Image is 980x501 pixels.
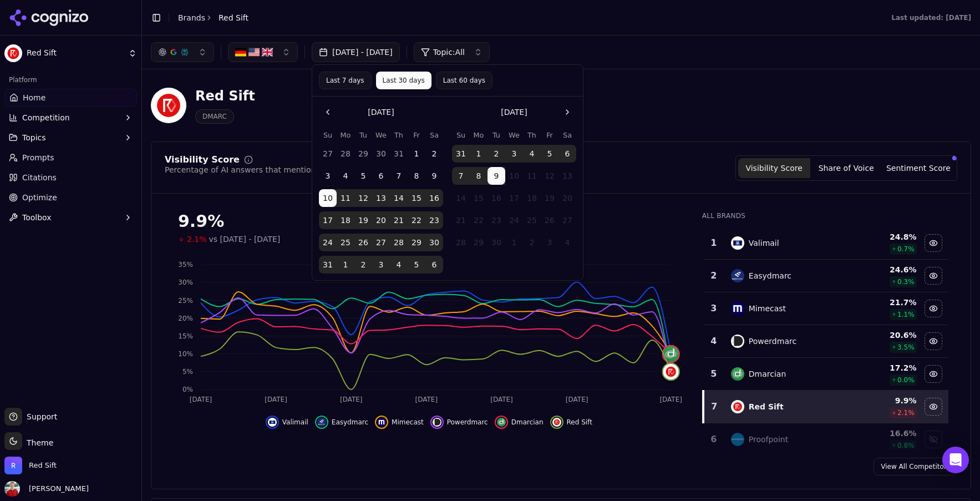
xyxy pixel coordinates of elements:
[319,211,337,229] button: Sunday, August 17th, 2025, selected
[354,130,372,140] th: Tuesday
[702,211,948,220] div: All Brands
[337,145,354,163] button: Monday, July 28th, 2025
[891,13,971,22] div: Last updated: [DATE]
[319,145,337,163] button: Sunday, July 27th, 2025
[178,350,193,358] tspan: 10%
[4,71,137,89] div: Platform
[354,189,372,207] button: Tuesday, August 12th, 2025, selected
[29,460,57,470] span: Red Sift
[749,270,791,281] div: Easydmarc
[354,145,372,163] button: Tuesday, July 29th, 2025
[354,211,372,229] button: Tuesday, August 19th, 2025, selected
[319,130,443,274] table: August 2025
[390,130,408,140] th: Thursday
[340,396,363,403] tspan: [DATE]
[22,411,57,422] span: Support
[436,72,492,89] button: Last 60 days
[317,418,326,427] img: easydmarc
[415,396,438,403] tspan: [DATE]
[558,130,576,140] th: Saturday
[541,130,558,140] th: Friday
[354,256,372,274] button: Tuesday, September 2nd, 2025, selected
[319,167,337,185] button: Sunday, August 3rd, 2025
[235,47,246,58] img: DE
[708,269,720,282] div: 2
[377,418,386,427] img: mimecast
[897,376,915,384] span: 0.0 %
[523,130,541,140] th: Thursday
[854,395,917,406] div: 9.9 %
[332,418,368,427] span: Easydmarc
[248,47,260,58] img: US
[178,13,205,22] a: Brands
[447,418,488,427] span: Powerdmarc
[319,103,337,121] button: Go to the Previous Month
[452,167,470,185] button: Sunday, September 7th, 2025, selected
[942,447,969,473] div: Open Intercom Messenger
[178,12,248,23] nav: breadcrumb
[319,72,372,89] button: Last 7 days
[392,418,424,427] span: Mimecast
[497,418,506,427] img: dmarcian
[268,418,277,427] img: valimail
[897,343,915,352] span: 3.5 %
[408,189,425,207] button: Friday, August 15th, 2025, selected
[390,211,408,229] button: Thursday, August 21st, 2025, selected
[558,103,576,121] button: Go to the Next Month
[4,149,137,166] a: Prompts
[182,368,193,376] tspan: 5%
[925,300,942,317] button: Hide mimecast data
[708,367,720,381] div: 5
[312,42,400,62] button: [DATE] - [DATE]
[731,236,744,250] img: valimail
[178,211,680,231] div: 9.9%
[178,315,193,322] tspan: 20%
[495,416,544,429] button: Hide dmarcian data
[708,433,720,446] div: 6
[703,227,948,260] tr: 1valimailValimail24.8%0.7%Hide valimail data
[874,458,957,475] a: View All Competitors
[187,234,207,245] span: 2.1%
[731,335,744,348] img: powerdmarc
[315,416,368,429] button: Hide easydmarc data
[22,172,57,183] span: Citations
[408,211,425,229] button: Friday, August 22nd, 2025, selected
[566,396,588,403] tspan: [DATE]
[425,234,443,251] button: Saturday, August 30th, 2025, selected
[452,130,470,140] th: Sunday
[22,212,52,223] span: Toolbox
[505,130,523,140] th: Wednesday
[372,211,390,229] button: Wednesday, August 20th, 2025, selected
[897,245,915,254] span: 0.7 %
[663,346,679,362] img: dmarcian
[488,145,505,163] button: Tuesday, September 2nd, 2025, selected
[262,47,273,58] img: GB
[319,234,337,251] button: Sunday, August 24th, 2025, selected
[425,167,443,185] button: Saturday, August 9th, 2025
[749,303,786,314] div: Mimecast
[452,145,470,163] button: Sunday, August 31st, 2025, selected
[749,401,784,412] div: Red Sift
[182,386,193,393] tspan: 0%
[703,325,948,358] tr: 4powerdmarcPowerdmarc20.6%3.5%Hide powerdmarc data
[4,44,22,62] img: Red Sift
[854,231,917,242] div: 24.8 %
[22,112,70,123] span: Competition
[749,368,786,379] div: Dmarcian
[505,145,523,163] button: Wednesday, September 3rd, 2025, selected
[523,145,541,163] button: Thursday, September 4th, 2025, selected
[390,167,408,185] button: Thursday, August 7th, 2025
[376,72,431,89] button: Last 30 days
[749,434,788,445] div: Proofpoint
[4,481,89,497] button: Open user button
[433,418,441,427] img: powerdmarc
[27,48,124,58] span: Red Sift
[854,428,917,439] div: 16.6 %
[22,152,54,163] span: Prompts
[22,438,53,447] span: Theme
[925,234,942,252] button: Hide valimail data
[282,418,308,427] span: Valimail
[408,256,425,274] button: Friday, September 5th, 2025, selected
[219,12,248,23] span: Red Sift
[178,279,193,286] tspan: 30%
